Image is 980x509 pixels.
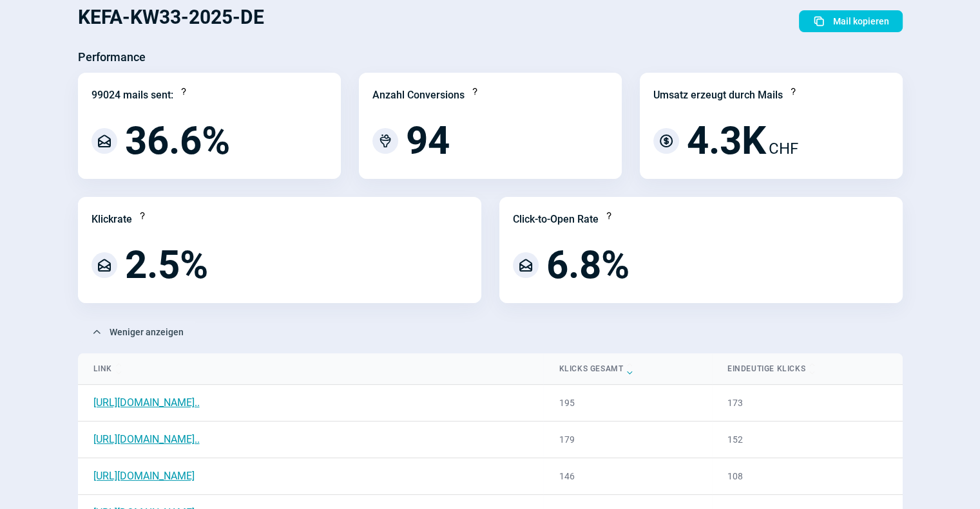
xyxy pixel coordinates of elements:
a: [URL][DOMAIN_NAME].. [93,433,200,445]
div: Klickrate [91,212,132,227]
div: Click-to-Open Rate [513,212,599,227]
button: Weniger anzeigen [78,321,197,343]
div: Umsatz erzeugt durch Mails [653,88,783,103]
td: 173 [712,385,903,421]
span: 6.8% [546,246,629,284]
span: 36.6% [125,122,230,160]
span: CHF [769,137,798,160]
span: 2.5% [125,246,208,284]
td: 108 [712,458,903,495]
div: Anzahl Conversions [372,88,465,103]
span: Mail kopieren [833,11,889,32]
span: 4.3K [687,122,766,160]
div: Klicks gesamt [559,361,696,376]
span: Weniger anzeigen [110,322,184,342]
h3: Performance [78,47,146,68]
a: [URL][DOMAIN_NAME] [93,470,195,482]
td: 152 [712,421,903,458]
div: Eindeutige Klicks [727,361,887,376]
a: [URL][DOMAIN_NAME].. [93,396,200,409]
button: Mail kopieren [799,10,903,32]
span: 94 [406,122,450,160]
td: 179 [543,421,711,458]
td: 195 [543,385,711,421]
td: 146 [543,458,711,495]
div: 99024 mails sent: [91,88,173,103]
div: Link [93,361,528,376]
